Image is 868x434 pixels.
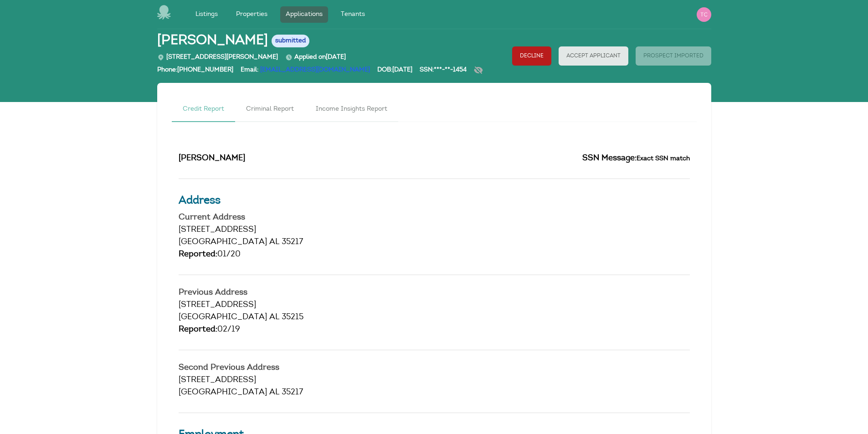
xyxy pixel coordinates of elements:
span: [PERSON_NAME] [157,33,268,49]
span: [GEOGRAPHIC_DATA] [179,238,267,246]
span: [STREET_ADDRESS][PERSON_NAME] [157,54,278,61]
span: Reported: [179,250,217,259]
span: submitted [272,35,309,47]
a: Income Insights Report [305,97,398,122]
div: Phone: [PHONE_NUMBER] [157,66,233,79]
span: AL [269,313,279,322]
a: Properties [231,6,273,23]
span: 35217 [282,238,303,246]
div: 01/20 [179,249,690,261]
button: Accept Applicant [559,46,628,66]
a: Criminal Report [235,97,305,122]
a: Applications [280,6,328,23]
small: Exact SSN match [637,155,690,162]
h4: Previous Address [179,289,690,297]
a: Listings [190,6,223,23]
h4: Current Address [179,214,690,222]
h3: Address [179,193,690,209]
div: DOB: [DATE] [377,66,412,79]
h2: [PERSON_NAME] [179,153,427,165]
nav: Tabs [172,97,697,122]
span: AL [269,388,279,397]
span: 35215 [282,313,303,322]
span: 35217 [282,388,303,397]
div: Email: [241,66,370,79]
div: 02/19 [179,324,690,336]
a: [EMAIL_ADDRESS][DOMAIN_NAME] [260,67,370,73]
span: Applied on [DATE] [285,54,346,61]
span: Reported: [179,326,217,334]
span: [STREET_ADDRESS] [179,301,256,309]
span: [GEOGRAPHIC_DATA] [179,313,267,322]
button: Decline [512,46,551,66]
span: AL [269,238,279,246]
a: Credit Report [172,97,235,122]
span: SSN Message: [582,154,637,163]
span: [STREET_ADDRESS] [179,226,256,234]
h4: Second Previous Address [179,364,690,372]
span: [GEOGRAPHIC_DATA] [179,388,267,397]
a: Tenants [335,6,370,23]
span: [STREET_ADDRESS] [179,376,256,384]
